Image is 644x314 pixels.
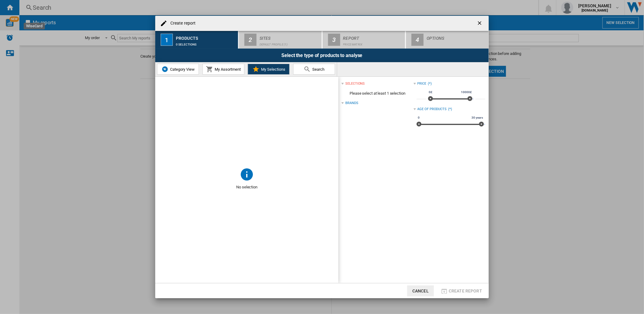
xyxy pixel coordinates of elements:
div: 4 [411,34,424,46]
span: 0£ [428,90,434,95]
span: My Assortment [213,67,241,72]
button: 3 Report Price Matrix [323,31,406,49]
span: Please select at least 1 selection [341,88,413,99]
div: Price Matrix [343,40,403,46]
span: My Selections [260,67,285,72]
button: 1 Products 0 selections [155,31,239,49]
div: Select the type of products to analyse [155,49,489,62]
div: Report [343,33,403,40]
span: 10000£ [460,90,473,95]
div: selections [345,81,365,86]
div: Sites [260,33,319,40]
div: Age of products [418,107,447,112]
button: getI18NText('BUTTONS.CLOSE_DIALOG') [474,17,486,29]
div: Options [427,33,486,40]
span: Search [311,67,325,72]
span: Category View [169,67,195,72]
button: Category View [157,64,199,75]
button: Cancel [407,285,434,296]
span: 0 [417,115,421,120]
div: 0 selections [176,40,236,46]
span: 30 years [471,115,484,120]
div: Default profile (1) [260,40,319,46]
button: 4 Options [406,31,489,49]
button: Search [293,64,335,75]
button: 2 Sites Default profile (1) [239,31,322,49]
div: Products [176,33,236,40]
button: My Assortment [203,64,244,75]
span: No selection [155,181,338,193]
span: Create report [449,289,482,293]
div: 3 [328,34,340,46]
div: 2 [244,34,257,46]
div: 1 [161,34,173,46]
button: Create report [439,285,484,296]
ng-md-icon: getI18NText('BUTTONS.CLOSE_DIALOG') [477,20,484,27]
div: Price [418,81,427,86]
button: My Selections [248,64,290,75]
div: Brands [345,101,358,106]
img: wiser-icon-blue.png [161,66,169,73]
h4: Create report [167,20,196,26]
